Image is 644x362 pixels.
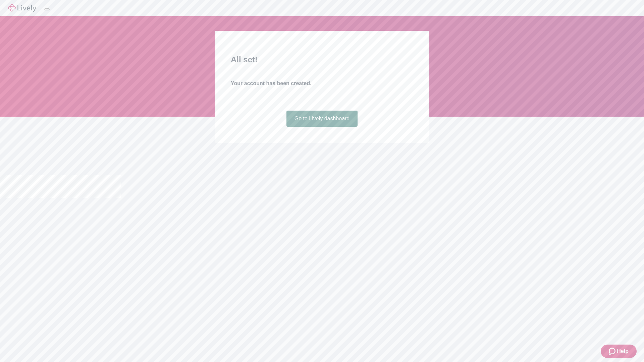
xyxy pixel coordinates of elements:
[44,8,50,10] button: Log out
[286,111,358,127] a: Go to Lively dashboard
[8,4,36,12] img: Lively
[617,347,629,355] span: Help
[231,54,413,66] h2: All set!
[601,345,637,358] button: Zendesk support iconHelp
[231,79,413,87] h4: Your account has been created.
[609,347,617,355] svg: Zendesk support icon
